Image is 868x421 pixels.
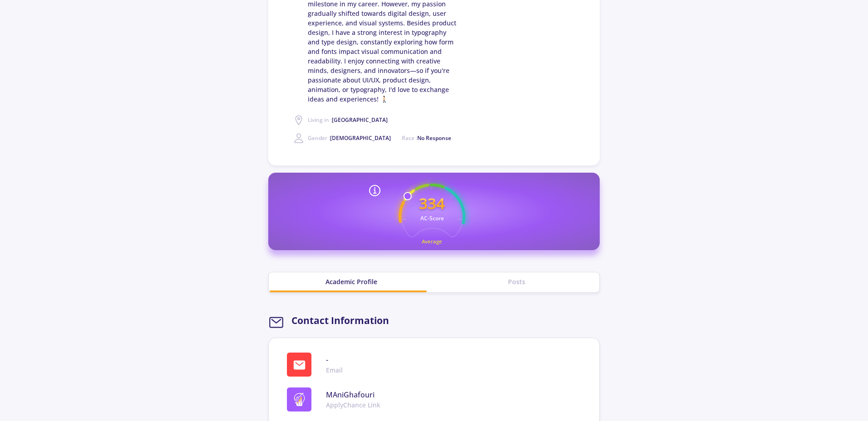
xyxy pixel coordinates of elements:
span: Gender : [308,134,391,142]
span: - [326,354,343,365]
text: Average [422,238,442,245]
img: logo [293,393,306,406]
div: Academic Profile [269,277,434,286]
span: MAniGhafouri [326,389,380,400]
span: [DEMOGRAPHIC_DATA] [330,134,391,142]
div: Posts [434,277,599,286]
span: Email [326,365,343,375]
h2: Contact Information [291,315,389,326]
text: AC-Score [420,214,444,222]
text: 334 [419,193,445,213]
span: Living in : [308,116,388,124]
span: [GEOGRAPHIC_DATA] [332,116,388,124]
span: Race : [402,134,451,142]
span: No Response [417,134,451,142]
span: ApplyChance Link [326,400,380,410]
